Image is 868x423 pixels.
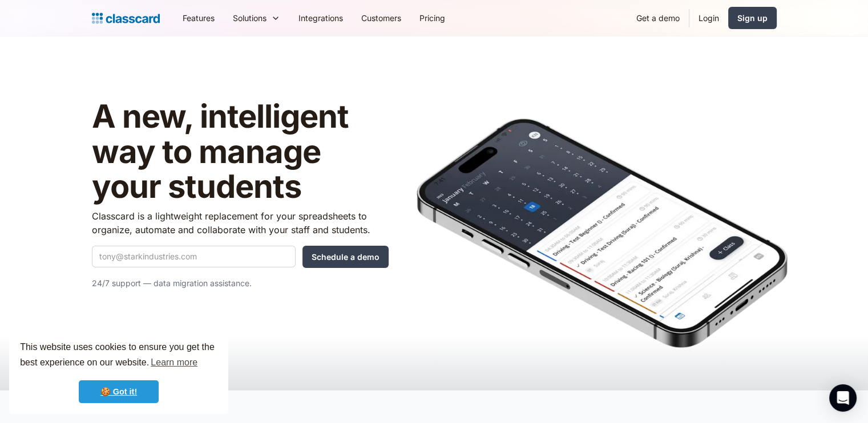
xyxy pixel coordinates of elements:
p: Classcard is a lightweight replacement for your spreadsheets to organize, automate and collaborat... [92,209,389,237]
div: Solutions [233,12,267,24]
a: Integrations [289,5,352,31]
a: dismiss cookie message [79,380,159,403]
a: Get a demo [627,5,689,31]
span: This website uses cookies to ensure you get the best experience on our website. [20,340,217,371]
div: Sign up [737,12,768,24]
input: tony@starkindustries.com [92,246,296,267]
div: cookieconsent [9,330,228,414]
a: learn more about cookies [149,354,199,371]
a: home [92,10,160,26]
p: 24/7 support — data migration assistance. [92,276,389,290]
a: Sign up [728,7,777,29]
div: Solutions [224,5,289,31]
div: Open Intercom Messenger [829,384,857,412]
a: Customers [352,5,410,31]
h1: A new, intelligent way to manage your students [92,99,389,205]
a: Features [173,5,224,31]
a: Login [689,5,728,31]
input: Schedule a demo [302,246,389,268]
form: Quick Demo Form [92,246,389,268]
a: Pricing [410,5,454,31]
